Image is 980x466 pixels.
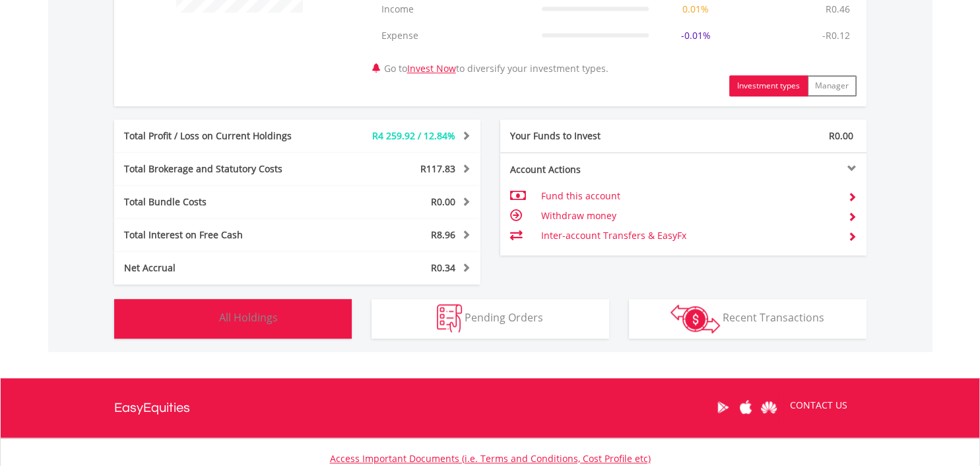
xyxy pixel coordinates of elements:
td: Fund this account [540,186,837,206]
span: R4 259.92 / 12.84% [372,129,455,142]
span: R0.00 [431,195,455,208]
span: R8.96 [431,228,455,241]
button: Manager [807,75,857,96]
a: Access Important Documents (i.e. Terms and Conditions, Cost Profile etc) [330,452,651,465]
span: R117.83 [420,162,455,175]
div: Total Brokerage and Statutory Costs [114,162,328,176]
div: Net Accrual [114,261,328,275]
span: All Holdings [219,310,278,325]
td: Inter-account Transfers & EasyFx [540,226,837,246]
a: Huawei [758,387,781,428]
button: Recent Transactions [629,299,866,339]
div: Total Bundle Costs [114,195,328,209]
span: Recent Transactions [723,310,824,325]
img: transactions-zar-wht.png [670,304,720,333]
div: Total Profit / Loss on Current Holdings [114,129,328,143]
a: CONTACT US [781,387,857,424]
div: Your Funds to Invest [500,129,684,143]
a: Apple [735,387,758,428]
td: Expense [375,22,535,49]
a: EasyEquities [114,378,190,438]
button: All Holdings [114,299,352,339]
div: Total Interest on Free Cash [114,228,328,242]
img: pending_instructions-wht.png [437,304,462,333]
img: holdings-wht.png [188,304,216,333]
td: -0.01% [655,22,736,49]
span: R0.00 [829,129,853,142]
span: Pending Orders [465,310,543,325]
td: Withdraw money [540,206,837,226]
a: Google Play [711,387,735,428]
div: Account Actions [500,163,684,176]
td: -R0.12 [816,22,857,49]
button: Investment types [729,75,808,96]
button: Pending Orders [372,299,609,339]
span: R0.34 [431,261,455,274]
a: Invest Now [407,62,456,75]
